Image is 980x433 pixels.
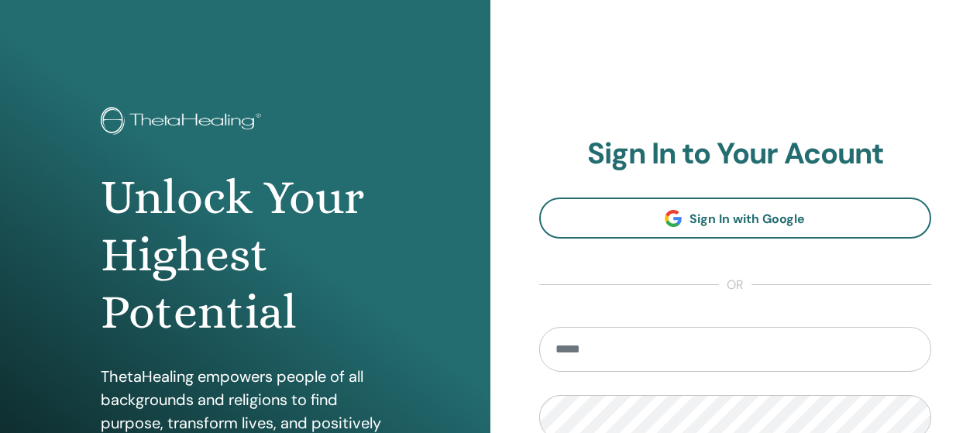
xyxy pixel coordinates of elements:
a: Sign In with Google [539,198,932,239]
span: Sign In with Google [689,211,805,227]
h1: Unlock Your Highest Potential [101,169,389,342]
h2: Sign In to Your Acount [539,136,932,172]
span: or [719,276,751,294]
